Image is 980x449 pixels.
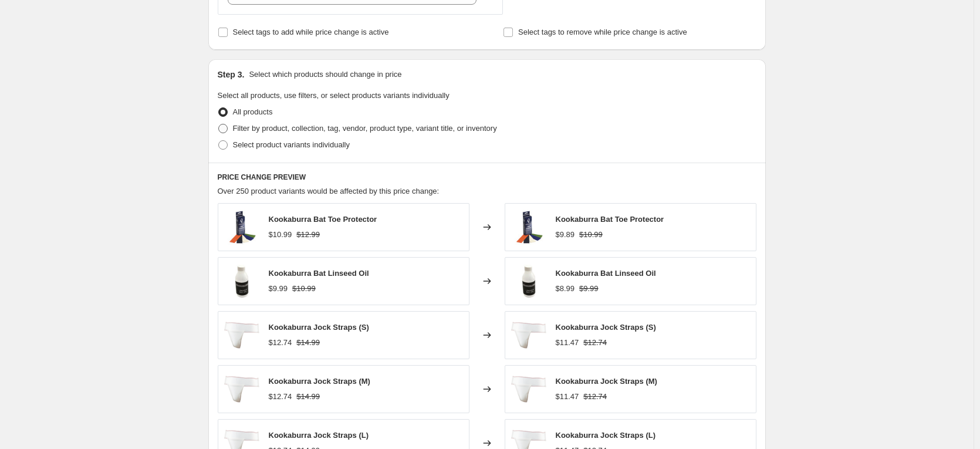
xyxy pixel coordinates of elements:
img: gca705-cricket-jock-strap__20267.1588881763.600.600_80x.png [511,372,546,407]
h6: PRICE CHANGE PREVIEW [218,173,756,182]
span: Kookaburra Bat Linseed Oil [269,269,369,278]
img: 3T294140-bat-oil__38885.1652891315.600.600_80x.jpg [224,264,259,299]
span: $9.89 [556,230,575,239]
h2: Step 3. [218,69,245,80]
span: $14.99 [296,392,320,401]
span: Kookaburra Bat Toe Protector [556,215,664,224]
img: 3T294140-bat-oil__38885.1652891315.600.600_80x.jpg [511,264,546,299]
img: gca705-cricket-jock-strap__20267.1588881763.600.600_80x.png [224,318,259,353]
span: $11.47 [556,392,579,401]
span: Select tags to remove while price change is active [518,28,687,36]
span: Kookaburra Bat Linseed Oil [556,269,656,278]
span: Kookaburra Jock Straps (M) [269,377,370,386]
span: $10.99 [269,230,292,239]
span: Kookaburra Jock Straps (M) [556,377,657,386]
span: Kookaburra Jock Straps (S) [556,323,656,332]
span: $10.99 [292,284,316,293]
span: $12.74 [269,338,292,347]
span: Select all products, use filters, or select products variants individually [218,91,450,100]
span: $10.99 [579,230,603,239]
span: $12.74 [269,392,292,401]
span: $12.74 [583,338,607,347]
span: $12.99 [296,230,320,239]
span: $12.74 [583,392,607,401]
span: $14.99 [296,338,320,347]
span: $9.99 [269,284,288,293]
span: Select tags to add while price change is active [233,28,389,36]
span: Kookaburra Bat Toe Protector [269,215,377,224]
span: $8.99 [556,284,575,293]
span: All products [233,107,273,116]
span: $9.99 [579,284,599,293]
span: Kookaburra Jock Straps (L) [269,431,369,440]
span: Over 250 product variants would be affected by this price change: [218,187,440,195]
span: Select product variants individually [233,140,350,149]
span: Kookaburra Jock Straps (L) [556,431,656,440]
img: toe_protector_kit__74269__66851__16817.1406922721.600.600_80x.jpg [224,210,259,245]
img: toe_protector_kit__74269__66851__16817.1406922721.600.600_80x.jpg [511,210,546,245]
img: gca705-cricket-jock-strap__20267.1588881763.600.600_80x.png [511,318,546,353]
p: Select which products should change in price [249,69,401,80]
span: $11.47 [556,338,579,347]
span: Kookaburra Jock Straps (S) [269,323,369,332]
span: Filter by product, collection, tag, vendor, product type, variant title, or inventory [233,124,497,133]
img: gca705-cricket-jock-strap__20267.1588881763.600.600_80x.png [224,372,259,407]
